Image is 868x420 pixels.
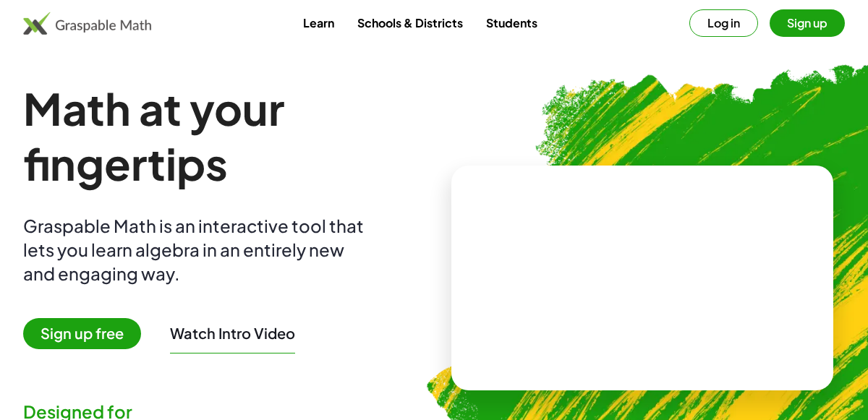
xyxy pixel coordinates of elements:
[170,324,295,343] button: Watch Intro Video
[23,214,370,286] div: Graspable Math is an interactive tool that lets you learn algebra in an entirely new and engaging...
[689,9,758,37] button: Log in
[292,9,346,36] a: Learn
[770,9,845,37] button: Sign up
[23,318,141,349] span: Sign up free
[475,9,549,36] a: Students
[346,9,475,36] a: Schools & Districts
[534,224,751,333] video: What is this? This is dynamic math notation. Dynamic math notation plays a central role in how Gr...
[23,81,428,191] h1: Math at your fingertips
